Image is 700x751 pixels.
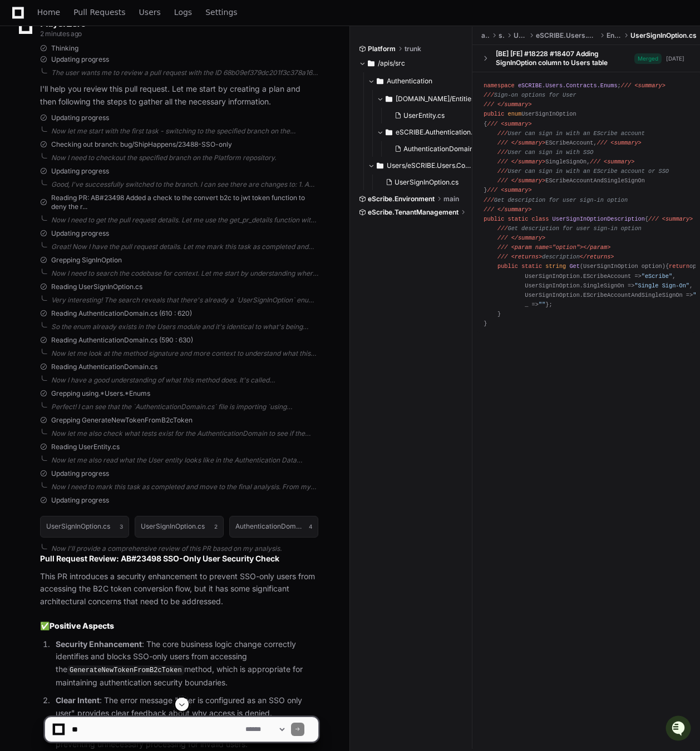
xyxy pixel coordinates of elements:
span: 4 [309,522,312,531]
p: This PR introduces a security enhancement to prevent SSO-only users from accessing the B2C token ... [40,570,318,608]
span: /// [497,235,507,241]
svg: Directory [377,159,383,172]
img: 1756235613930-3d25f9e4-fa56-45dd-b3ad-e072dfbd1548 [11,83,31,103]
span: Enums [607,31,622,40]
span: string [545,263,566,270]
span: /// [590,158,600,165]
span: 2 minutes ago [40,29,82,38]
div: Now I need to checkout the specified branch on the Platform repository. [51,153,318,162]
span: Home [37,9,60,16]
span: <summary> [634,82,665,89]
span: public [484,216,504,222]
span: User can sign in with SSO [497,149,594,156]
span: </summary> [497,101,532,108]
div: Very interesting! The search reveals that there's already a `UserSignInOption` enum in the `Users... [51,296,318,305]
span: eScribe.TenantManagement [368,208,459,217]
button: eSCRIBE.Authentication.Domain [377,123,482,141]
span: description [497,253,614,260]
span: Get description for user sign-in option [484,197,628,203]
button: UserSignInOption.cs [381,175,466,190]
div: [DATE] [666,54,684,63]
span: Logs [174,9,192,16]
span: Grepping GenerateNewTokenFromB2cToken [51,416,193,425]
span: Reading UserEntity.cs [51,442,120,451]
button: AuthenticationDomain.cs4 [229,516,318,537]
span: /apis/src [378,59,405,68]
span: </summary> [511,140,546,146]
span: Get description for user sign-in option [497,225,642,232]
span: enum [507,111,521,117]
div: Now I need to search the codebase for context. Let me start by understanding where the `SignInOpt... [51,269,318,278]
img: PlayerZero [11,11,33,33]
span: Authentication [387,77,432,86]
p: : The error message "User is configured as an SSO only user" provides clear feedback about why ac... [56,694,318,720]
span: </summary> [511,158,546,165]
svg: Directory [377,74,383,88]
div: Now I have a good understanding of what this method does. It's called `GenerateNewTokenFromB2cTok... [51,376,318,385]
h1: AuthenticationDomain.cs [235,523,303,530]
span: User can sign in with an EScribe account or SSO [497,168,669,175]
span: eSCRIBE.Users.Contracts [536,31,598,40]
span: ( ) [497,263,666,270]
span: Pull Requests [73,9,125,16]
span: UserSignInOption option [583,263,662,270]
span: /// [497,130,507,137]
span: UserEntity.cs [403,111,445,120]
svg: Directory [368,57,374,70]
span: Updating progress [51,167,109,176]
span: static [507,216,528,222]
span: <summary> [501,121,531,127]
div: ; UserSignInOption { EScribeAccount, SingleSignOn, EScribeAccountAndSingleSignOn } { { option { U... [484,81,689,329]
span: </returns> [580,253,614,260]
span: /// [648,216,658,222]
h2: Pull Request Review: AB#23498 SSO-Only User Security Check [40,553,318,564]
span: apis [481,31,490,40]
span: eScribe.Environment [368,195,435,203]
span: /// [497,177,507,184]
span: /// [497,244,507,251]
span: "eScribe" [642,273,672,280]
span: eSCRIBE.Users.Contracts.Enums [518,82,618,89]
strong: Security Enhancement [56,639,142,649]
span: trunk [405,44,421,53]
span: <summary> [501,187,531,193]
span: </summary> [497,206,532,213]
span: UserSignInOptionDescription [553,216,645,222]
span: UserSignInOption.cs [630,31,697,40]
button: [DOMAIN_NAME]/Entities [377,90,482,108]
span: /// [484,206,494,213]
span: [DOMAIN_NAME]/Entities [396,95,475,103]
button: UserSignInOption.cs2 [135,516,224,537]
span: Updating progress [51,113,109,122]
button: Authentication [368,72,473,90]
span: Users/eSCRIBE.Users.Contracts/Enums [387,161,473,170]
div: Start new chat [38,83,183,94]
span: public [497,263,518,270]
button: Users/eSCRIBE.Users.Contracts/Enums [368,157,473,175]
svg: Directory [386,126,392,139]
strong: Clear Intent [56,695,100,705]
span: /// [497,140,507,146]
span: UserSignInOption.cs [395,178,459,187]
span: <summary> [604,158,634,165]
div: Perfect! I can see that the `AuthenticationDomain.cs` file is importing `using eSCRIBE.Authentica... [51,402,318,411]
span: Grepping using.*Users.*Enums [51,389,150,398]
button: /apis/src [359,54,464,72]
span: <param name="option"> [511,244,583,251]
button: AuthenticationDomain.cs [390,141,482,157]
span: /// [497,253,507,260]
div: Now I'll provide a comprehensive review of this PR based on my analysis. [51,544,318,553]
div: [BE] [FE] #18228 #18407 Adding SignInOption column to Users table [496,49,634,67]
span: Get [569,263,579,270]
div: So the enum already exists in the Users module and it's identical to what's being added in the Au... [51,322,318,331]
span: class [532,216,549,222]
span: /// [497,225,507,232]
span: namespace [484,82,514,89]
span: Sign-on options for User [484,92,576,98]
span: </summary> [511,177,546,184]
span: return [669,263,689,270]
span: Pylon [111,117,135,125]
span: Updating progress [51,496,109,505]
div: Now let me start with the first task - switching to the specified branch on the Platform repository. [51,127,318,136]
